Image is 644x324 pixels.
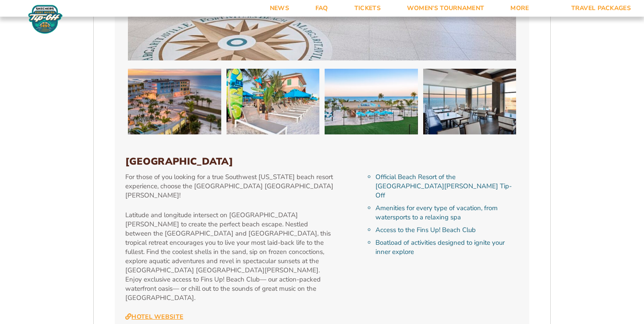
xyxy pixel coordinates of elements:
[375,204,519,222] li: Amenities for every type of vacation, from watersports to a relaxing spa
[375,238,519,257] li: Boatload of activities designed to ignite your inner explore
[125,156,519,167] h3: [GEOGRAPHIC_DATA]
[423,69,517,134] img: Margaritaville Beach Resort (BEACH 2025)
[226,69,320,134] img: Margaritaville Beach Resort (BEACH 2025)
[325,69,418,134] img: Margaritaville Beach Resort (BEACH 2025)
[125,313,183,321] a: Hotel Website
[128,69,221,134] img: Margaritaville Beach Resort (BEACH 2025)
[125,173,335,200] p: For those of you looking for a true Southwest [US_STATE] beach resort experience, choose the [GEO...
[125,211,335,303] p: Latitude and longitude intersect on [GEOGRAPHIC_DATA][PERSON_NAME] to create the perfect beach es...
[375,173,519,200] li: Official Beach Resort of the [GEOGRAPHIC_DATA][PERSON_NAME] Tip-Off
[375,225,519,235] li: Access to the Fins Up! Beach Club
[26,4,64,34] img: Fort Myers Tip-Off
